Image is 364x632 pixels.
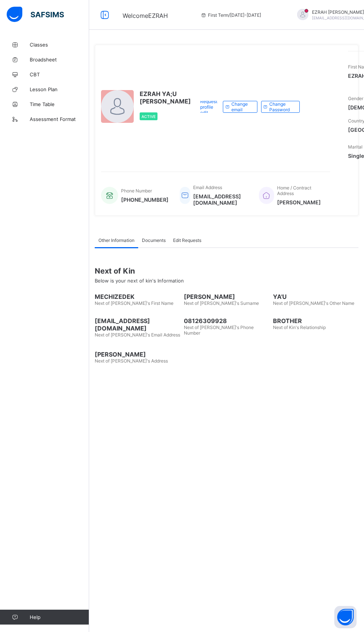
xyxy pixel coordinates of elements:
img: safsims [7,7,64,22]
span: EZRAH YA;U [PERSON_NAME] [140,90,191,105]
span: Gender [348,96,363,101]
span: Time Table [30,101,89,107]
span: Welcome EZRAH [123,12,168,19]
span: Next of Kin [95,266,358,275]
span: Next of [PERSON_NAME]'s Address [95,358,168,364]
span: 08126309928 [184,317,269,325]
span: CBT [30,71,89,77]
span: Broadsheet [30,57,89,63]
span: Edit Requests [173,237,201,243]
span: [EMAIL_ADDRESS][DOMAIN_NAME] [95,317,180,332]
span: Assessment Format [30,116,89,122]
button: Open asap [334,606,357,628]
span: Next of [PERSON_NAME]'s First Name [95,300,173,306]
span: Next of [PERSON_NAME]'s Surname [184,300,259,306]
span: [PHONE_NUMBER] [121,197,169,203]
span: Email Address [193,185,222,190]
span: Active [142,114,156,119]
span: Next of [PERSON_NAME]'s Other Name [273,300,354,306]
span: session/term information [201,12,261,18]
span: Home / Contract Address [277,185,311,196]
span: [EMAIL_ADDRESS][DOMAIN_NAME] [193,193,248,206]
span: Lesson Plan [30,86,89,92]
span: Help [30,614,89,620]
span: Request profile edit [200,99,217,115]
span: [PERSON_NAME] [95,351,180,358]
span: Phone Number [121,188,152,194]
span: YA'U [273,293,358,300]
span: Other Information [98,237,134,243]
span: Documents [142,237,166,243]
span: MECHIZEDEK [95,293,180,300]
span: Next of [PERSON_NAME]'s Email Address [95,332,180,338]
span: Change Password [269,101,294,112]
span: BROTHER [273,317,358,325]
span: [PERSON_NAME] [277,199,323,205]
span: Classes [30,42,89,48]
span: Below is your next of kin's Information [95,278,184,284]
span: [PERSON_NAME] [184,293,269,300]
span: Next of [PERSON_NAME]'s Phone Number [184,325,254,336]
span: Next of Kin's Relationship [273,325,326,330]
span: Change email [231,101,251,112]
